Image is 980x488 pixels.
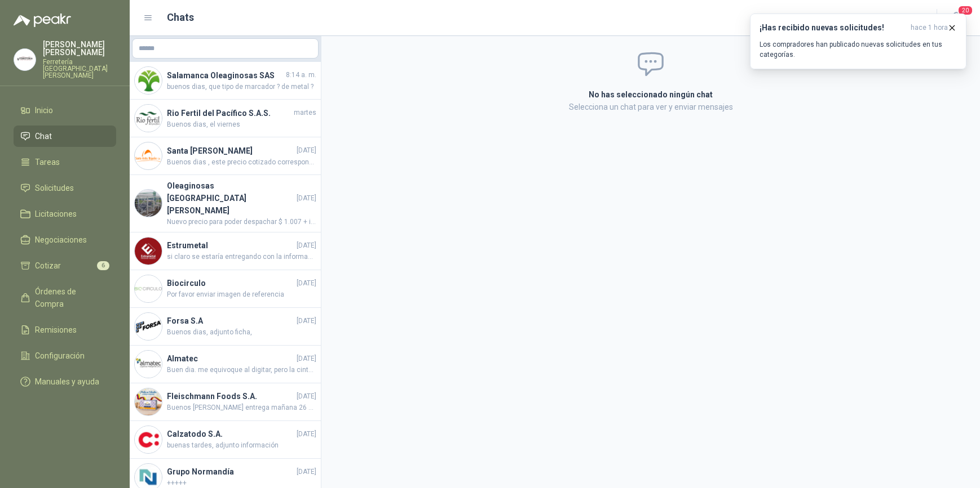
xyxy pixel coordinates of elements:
[957,5,973,16] span: 20
[750,14,966,69] button: ¡Has recibido nuevas solicitudes!hace 1 hora Los compradores han publicado nuevas solicitudes en ...
[167,119,316,130] span: Buenos dias, el viernes
[135,313,162,340] img: Company Logo
[14,319,116,341] a: Remisiones
[167,390,294,402] h4: Fleischmann Foods S.A.
[14,229,116,250] a: Negociaciones
[14,126,116,147] a: Chat
[35,182,74,194] span: Solicitudes
[167,145,294,157] h4: Santa [PERSON_NAME]
[135,105,162,132] img: Company Logo
[130,137,321,175] a: Company LogoSanta [PERSON_NAME][DATE]Buenos dias , este precio cotizado corresponde a promocion d...
[297,316,316,326] span: [DATE]
[946,8,966,28] button: 20
[454,88,847,101] h2: No has seleccionado ningún chat
[167,239,294,252] h4: Estrumetal
[130,62,321,100] a: Company LogoSalamanca Oleaginosas SAS8:14 a. m.buenos dias, que tipo de marcador ? de metal ?
[14,177,116,199] a: Solicitudes
[35,104,53,117] span: Inicio
[911,23,948,33] span: hace 1 hora
[35,259,61,272] span: Cotizar
[14,281,116,315] a: Órdenes de Compra
[14,100,116,121] a: Inicio
[167,440,316,451] span: buenas tardes, adjunto información
[130,175,321,232] a: Company LogoOleaginosas [GEOGRAPHIC_DATA][PERSON_NAME][DATE]Nuevo precio para poder despachar $ 1...
[35,285,105,310] span: Órdenes de Compra
[454,101,847,113] p: Selecciona un chat para ver y enviar mensajes
[135,142,162,169] img: Company Logo
[167,82,316,92] span: buenos dias, que tipo de marcador ? de metal ?
[43,59,116,79] p: Ferretería [GEOGRAPHIC_DATA][PERSON_NAME]
[130,421,321,459] a: Company LogoCalzatodo S.A.[DATE]buenas tardes, adjunto información
[297,278,316,289] span: [DATE]
[130,232,321,270] a: Company LogoEstrumetal[DATE]si claro se estaría entregando con la información requerida pero seri...
[297,353,316,364] span: [DATE]
[35,130,52,142] span: Chat
[297,240,316,251] span: [DATE]
[760,23,906,33] h3: ¡Has recibido nuevas solicitudes!
[35,156,60,168] span: Tareas
[14,203,116,225] a: Licitaciones
[167,352,294,365] h4: Almatec
[167,327,316,338] span: Buenos dias, adjunto ficha,
[135,388,162,415] img: Company Logo
[43,41,116,56] p: [PERSON_NAME] [PERSON_NAME]
[167,289,316,300] span: Por favor enviar imagen de referencia
[130,270,321,308] a: Company LogoBiocirculo[DATE]Por favor enviar imagen de referencia
[130,383,321,421] a: Company LogoFleischmann Foods S.A.[DATE]Buenos [PERSON_NAME] entrega mañana 26 de junio
[297,429,316,440] span: [DATE]
[167,465,294,478] h4: Grupo Normandía
[130,308,321,346] a: Company LogoForsa S.A[DATE]Buenos dias, adjunto ficha,
[35,208,77,220] span: Licitaciones
[14,49,36,70] img: Company Logo
[135,238,162,265] img: Company Logo
[130,100,321,137] a: Company LogoRio Fertil del Pacífico S.A.S.martesBuenos dias, el viernes
[135,67,162,94] img: Company Logo
[130,346,321,383] a: Company LogoAlmatec[DATE]Buen dia. me equivoque al digitar, pero la cinta es de 500 mts, el preci...
[14,371,116,392] a: Manuales y ayuda
[35,324,77,336] span: Remisiones
[167,277,294,289] h4: Biocirculo
[35,375,99,388] span: Manuales y ayuda
[297,391,316,402] span: [DATE]
[135,275,162,302] img: Company Logo
[135,190,162,217] img: Company Logo
[167,180,294,217] h4: Oleaginosas [GEOGRAPHIC_DATA][PERSON_NAME]
[167,402,316,413] span: Buenos [PERSON_NAME] entrega mañana 26 de junio
[297,467,316,477] span: [DATE]
[167,157,316,168] span: Buenos dias , este precio cotizado corresponde a promocion de Julio , ya en agosto el precio es d...
[297,145,316,156] span: [DATE]
[167,107,292,119] h4: Rio Fertil del Pacífico S.A.S.
[167,10,194,25] h1: Chats
[167,365,316,375] span: Buen dia. me equivoque al digitar, pero la cinta es de 500 mts, el precio esta tal como me lo die...
[167,69,284,82] h4: Salamanca Oleaginosas SAS
[35,350,85,362] span: Configuración
[297,193,316,204] span: [DATE]
[286,70,316,80] span: 8:14 a. m.
[167,252,316,262] span: si claro se estaría entregando con la información requerida pero seria por un monto mínimo de des...
[135,426,162,453] img: Company Logo
[14,345,116,366] a: Configuración
[14,151,116,173] a: Tareas
[14,14,71,27] img: Logo peakr
[167,315,294,327] h4: Forsa S.A
[760,39,957,60] p: Los compradores han publicado nuevas solicitudes en tus categorías.
[97,261,109,270] span: 6
[167,217,316,227] span: Nuevo precio para poder despachar $ 1.007 + iva favor modificar la orden
[14,255,116,276] a: Cotizar6
[35,234,87,246] span: Negociaciones
[167,428,294,440] h4: Calzatodo S.A.
[294,108,316,118] span: martes
[135,351,162,378] img: Company Logo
